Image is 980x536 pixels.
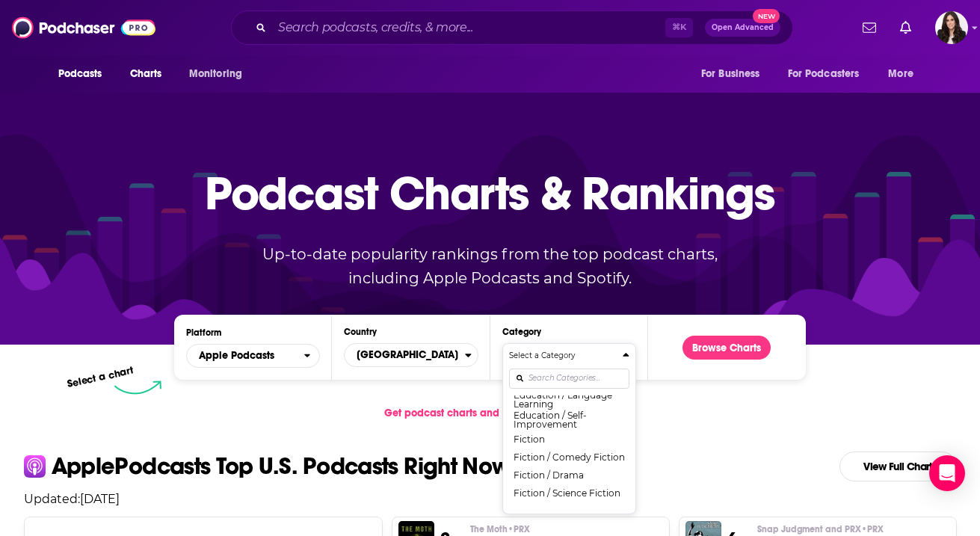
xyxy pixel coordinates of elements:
p: Apple Podcasts Top U.S. Podcasts Right Now [52,455,510,478]
button: open menu [179,60,262,88]
button: Open AdvancedNew [705,19,780,37]
div: Search podcasts, credits, & more... [231,10,793,45]
span: More [888,64,913,84]
button: Fiction / Science Fiction [509,484,629,502]
span: ⌘ K [665,18,693,37]
span: Logged in as RebeccaShapiro [935,11,968,44]
span: Apple Podcasts [199,351,274,361]
span: For Podcasters [788,64,860,84]
button: open menu [778,60,881,88]
span: The Moth [470,523,530,535]
button: Browse Charts [682,336,771,360]
a: Show notifications dropdown [857,15,882,40]
button: Government [509,502,629,520]
a: Charts [120,60,171,88]
button: Education / Self-Improvement [509,410,629,430]
span: Snap Judgment and PRX [757,523,884,535]
a: View Full Chart [839,452,957,481]
p: Updated: [DATE] [12,492,969,506]
span: Monitoring [189,64,242,84]
img: User Profile [935,11,968,44]
button: open menu [48,60,122,88]
span: Open Advanced [712,24,774,31]
p: Select a chart [67,364,135,390]
a: Show notifications dropdown [894,15,917,40]
span: • PRX [861,524,884,535]
span: [GEOGRAPHIC_DATA] [345,342,464,368]
input: Search podcasts, credits, & more... [272,16,665,40]
input: Search Categories... [509,369,629,389]
img: Podchaser - Follow, Share and Rate Podcasts [12,13,155,42]
button: Education / Language Learning [509,389,629,410]
h2: Platforms [186,344,320,368]
button: Show profile menu [935,11,968,44]
span: Podcasts [58,64,102,84]
span: New [753,9,780,23]
button: Countries [344,343,478,367]
span: Get podcast charts and rankings via API [384,407,581,419]
p: The Moth • PRX [470,523,530,535]
h4: Select a Category [509,352,617,360]
span: • PRX [508,524,530,535]
a: Get podcast charts and rankings via API [372,395,608,431]
p: Podcast Charts & Rankings [205,144,775,241]
div: Open Intercom Messenger [929,455,965,491]
img: apple Icon [24,455,46,477]
span: For Business [701,64,760,84]
p: Snap Judgment and PRX • PRX [757,523,884,535]
img: select arrow [114,381,161,395]
button: Fiction / Drama [509,466,629,484]
button: Fiction [509,430,629,448]
button: open menu [878,60,932,88]
span: Charts [130,64,162,84]
p: Up-to-date popularity rankings from the top podcast charts, including Apple Podcasts and Spotify. [233,242,748,290]
button: Categories [502,343,636,514]
button: Fiction / Comedy Fiction [509,448,629,466]
button: open menu [186,344,320,368]
button: open menu [691,60,779,88]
